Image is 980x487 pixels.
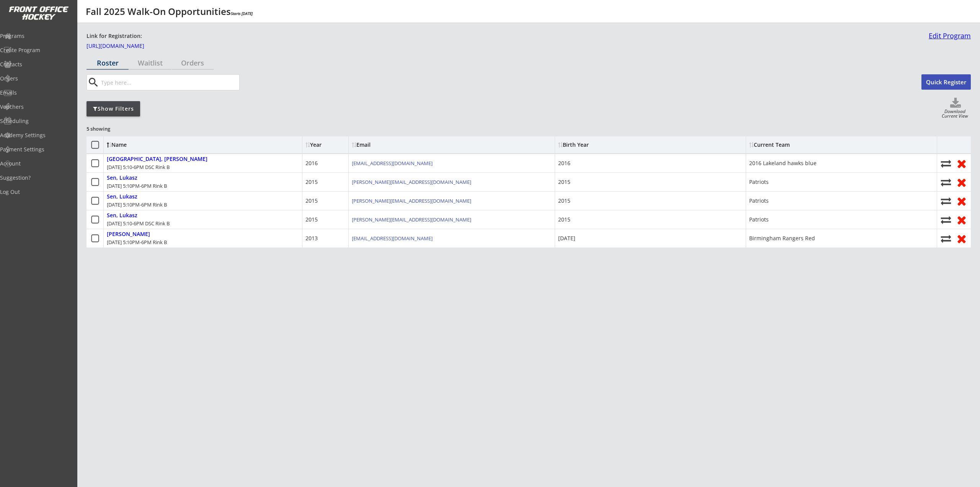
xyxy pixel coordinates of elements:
div: 2015 [305,178,318,186]
div: Sen, Lukasz [107,193,137,200]
a: [EMAIL_ADDRESS][DOMAIN_NAME] [352,160,433,167]
div: 2015 [558,197,570,205]
div: [DATE] 5:10PM-6PM Rink B [107,239,167,246]
div: Show Filters [87,105,140,113]
div: 2015 [558,178,570,186]
div: Fall 2025 Walk-On Opportunities [86,7,253,16]
em: Starts [DATE] [231,11,253,16]
a: [URL][DOMAIN_NAME] [87,43,163,52]
div: 2015 [558,216,570,223]
button: Remove from roster (no refund) [955,214,968,226]
div: 2015 [305,197,318,205]
div: Name [107,142,169,148]
button: Click to download full roster. Your browser settings may try to block it, check your security set... [940,98,971,109]
button: Remove from roster (no refund) [955,195,968,207]
button: Quick Register [921,74,971,90]
div: Sen, Lukasz [107,175,137,181]
div: Download Current View [939,109,971,120]
a: [PERSON_NAME][EMAIL_ADDRESS][DOMAIN_NAME] [352,197,471,204]
button: Move player [940,158,952,169]
button: Remove from roster (no refund) [955,157,968,169]
div: [GEOGRAPHIC_DATA], [PERSON_NAME] [107,156,207,162]
div: [DATE] 5:10PM-6PM Rink B [107,201,167,208]
button: Move player [940,233,952,244]
div: [DATE] [558,234,575,242]
button: Move player [940,177,952,187]
div: Email [352,142,421,148]
div: Link for Registration: [87,32,143,40]
div: 2013 [305,234,318,242]
div: Birth Year [558,142,589,148]
button: Remove from roster (no refund) [955,176,968,188]
div: Waitlist [129,59,171,66]
div: [DATE] 5:10PM-6PM Rink B [107,182,167,189]
a: [PERSON_NAME][EMAIL_ADDRESS][DOMAIN_NAME] [352,179,471,185]
div: 2016 [305,159,318,167]
div: Orders [171,59,214,66]
button: Move player [940,215,952,225]
a: [PERSON_NAME][EMAIL_ADDRESS][DOMAIN_NAME] [352,216,471,223]
div: Birmingham Rangers Red [749,234,815,242]
button: Remove from roster (no refund) [955,233,968,244]
img: FOH%20White%20Logo%20Transparent.png [8,6,69,20]
div: Patriots [749,178,769,186]
button: Move player [940,196,952,206]
a: [EMAIL_ADDRESS][DOMAIN_NAME] [352,235,433,242]
div: Year [305,142,345,148]
div: [PERSON_NAME] [107,231,150,238]
button: search [87,76,100,89]
div: [DATE] 5:10-6PM DSC Rink B [107,220,170,227]
div: 5 showing [87,125,142,132]
div: 2015 [305,216,318,223]
div: Patriots [749,216,769,223]
div: Sen, Lukasz [107,212,137,219]
div: Current Team [749,142,790,148]
div: 2016 Lakeland hawks blue [749,159,817,167]
div: [DATE] 5:10-6PM DSC Rink B [107,164,170,171]
input: Type here... [100,75,239,90]
div: Roster [87,59,129,66]
div: 2016 [558,159,570,167]
div: Patriots [749,197,769,205]
a: Edit Program [926,32,971,46]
